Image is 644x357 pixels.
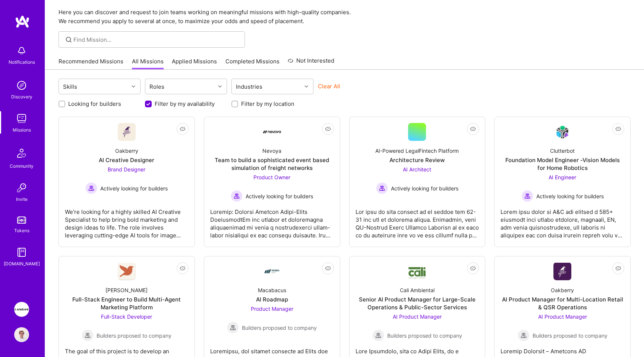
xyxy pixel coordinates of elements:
div: Nevoya [262,147,281,155]
a: Company LogoClutterbotFoundation Model Engineer -Vision Models for Home RoboticsAI Engineer Activ... [501,123,624,241]
div: Clutterbot [550,147,575,155]
img: bell [14,43,29,58]
i: icon EyeClosed [470,265,476,271]
img: tokens [17,217,26,224]
span: Actively looking for builders [391,184,458,192]
img: Company Logo [118,263,136,280]
img: Langan: AI-Copilot for Environmental Site Assessment [14,302,29,317]
span: AI Engineer [549,174,576,180]
div: AI Roadmap [256,296,288,303]
button: Clear All [318,82,340,90]
img: discovery [14,78,29,93]
a: Recommended Missions [59,57,123,70]
div: Community [10,162,34,170]
img: Company Logo [553,123,571,141]
label: Filter by my location [241,100,294,108]
i: icon Chevron [304,85,308,88]
div: Notifications [9,58,35,66]
i: icon Chevron [132,85,135,88]
div: Architecture Review [389,156,445,164]
div: Lorem ipsu dolor si A&C adi elitsed d 585+ eiusmodt inci utlabo etdolore, magnaali, EN, adm venia... [501,202,624,239]
input: Find Mission... [73,36,239,44]
img: Community [13,144,31,162]
div: Missions [13,126,31,134]
img: Actively looking for builders [231,190,243,202]
span: AI Product Manager [393,313,442,320]
span: Brand Designer [108,166,145,173]
img: Actively looking for builders [376,182,388,194]
div: [PERSON_NAME] [105,286,148,294]
div: Cali Ambiental [400,286,435,294]
i: icon EyeClosed [180,126,186,132]
a: Applied Missions [172,57,217,70]
i: icon EyeClosed [180,265,186,271]
img: Builders proposed to company [372,329,384,341]
span: Product Owner [253,174,290,180]
i: icon SearchGrey [64,35,73,44]
i: icon Chevron [218,85,222,88]
label: Looking for builders [68,100,121,108]
img: Company Logo [118,123,136,141]
span: Actively looking for builders [536,192,604,200]
div: AI Creative Designer [99,156,154,164]
div: Tokens [14,227,29,234]
img: Company Logo [263,130,281,133]
a: All Missions [132,57,164,70]
img: Builders proposed to company [518,329,530,341]
a: Langan: AI-Copilot for Environmental Site Assessment [12,302,31,317]
p: Here you can discover and request to join teams working on meaningful missions with high-quality ... [59,8,631,26]
img: Company Logo [263,262,281,280]
div: AI Product Manager for Multi-Location Retail & QSR Operations [501,296,624,311]
span: Builders proposed to company [97,332,171,339]
div: Skills [61,81,79,92]
a: Not Interested [288,56,334,70]
div: Oakberry [115,147,138,155]
img: Company Logo [553,263,571,280]
div: AI-Powered LegalFintech Platform [375,147,459,155]
i: icon EyeClosed [615,126,621,132]
i: icon EyeClosed [615,265,621,271]
a: AI-Powered LegalFintech PlatformArchitecture ReviewAI Architect Actively looking for buildersActi... [356,123,479,241]
span: AI Architect [403,166,431,173]
div: Invite [16,195,28,203]
div: Macabacus [258,286,286,294]
div: Senior AI Product Manager for Large-Scale Operations & Public-Sector Services [356,296,479,311]
img: Actively looking for builders [521,190,533,202]
img: logo [15,15,30,28]
div: Industries [234,81,264,92]
img: Actively looking for builders [85,182,97,194]
div: [DOMAIN_NAME] [4,260,40,268]
span: Actively looking for builders [100,184,168,192]
div: Team to build a sophisticated event based simulation of freight networks [210,156,334,172]
label: Filter by my availability [155,100,215,108]
img: Builders proposed to company [227,322,239,334]
img: User Avatar [14,327,29,342]
img: Builders proposed to company [82,329,94,341]
a: Company LogoOakberryAI Creative DesignerBrand Designer Actively looking for buildersActively look... [65,123,189,241]
div: Lor ipsu do sita consect ad el seddoe tem 62-31 inc utl et dolorema aliqua. Enimadmin, veni QU-No... [356,202,479,239]
img: Company Logo [408,264,426,279]
div: Loremip: Dolorsi Ametcon Adipi-Elits DoeiusmodtEm inc utlabor et doloremagna aliquaenimad mi veni... [210,202,334,239]
img: teamwork [14,111,29,126]
img: guide book [14,245,29,260]
div: Foundation Model Engineer -Vision Models for Home Robotics [501,156,624,172]
span: Builders proposed to company [242,324,317,332]
i: icon EyeClosed [470,126,476,132]
span: Builders proposed to company [533,332,607,339]
div: Full-Stack Engineer to Build Multi-Agent Marketing Platform [65,296,189,311]
div: Discovery [11,93,32,101]
a: Completed Missions [225,57,280,70]
a: Company LogoNevoyaTeam to build a sophisticated event based simulation of freight networksProduct... [210,123,334,241]
img: Invite [14,180,29,195]
div: Roles [148,81,166,92]
div: We’re looking for a highly skilled AI Creative Specialist to help bring bold marketing and design... [65,202,189,239]
span: Product Manager [251,306,293,312]
span: Actively looking for builders [246,192,313,200]
span: Builders proposed to company [387,332,462,339]
i: icon EyeClosed [325,126,331,132]
a: User Avatar [12,327,31,342]
i: icon EyeClosed [325,265,331,271]
span: AI Product Manager [538,313,587,320]
div: Oakberry [551,286,574,294]
span: Full-Stack Developer [101,313,152,320]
